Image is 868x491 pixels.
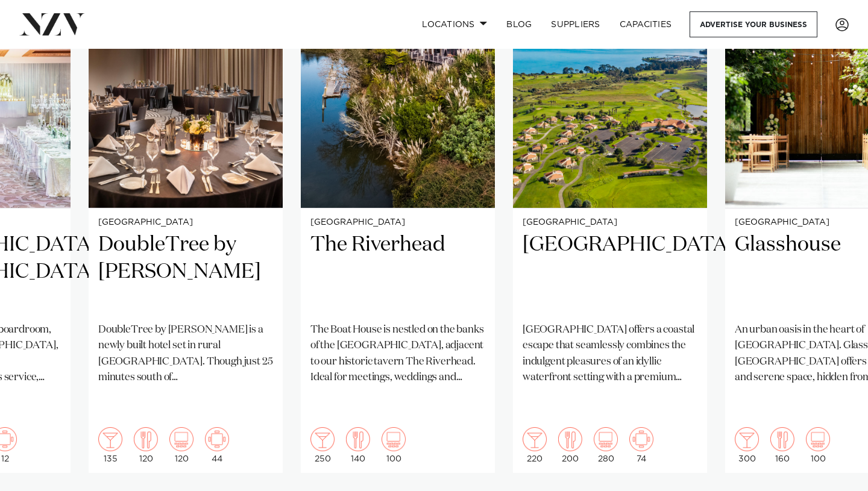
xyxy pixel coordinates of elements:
div: 74 [629,427,653,463]
img: theatre.png [806,427,830,451]
a: Locations [412,11,497,37]
div: 280 [594,427,618,463]
div: 120 [169,427,193,463]
img: dining.png [558,427,582,451]
div: 100 [382,427,406,463]
p: [GEOGRAPHIC_DATA] offers a coastal escape that seamlessly combines the indulgent pleasures of an ... [523,322,697,386]
img: cocktail.png [98,427,122,451]
p: The Boat House is nestled on the banks of the [GEOGRAPHIC_DATA], adjacent to our historic tavern ... [310,322,485,386]
div: 140 [346,427,370,463]
small: [GEOGRAPHIC_DATA] [310,218,485,227]
a: Capacities [610,11,682,37]
div: 220 [523,427,547,463]
img: theatre.png [382,427,406,451]
small: [GEOGRAPHIC_DATA] [98,218,273,227]
img: dining.png [346,427,370,451]
small: [GEOGRAPHIC_DATA] [523,218,697,227]
h2: [GEOGRAPHIC_DATA] [523,231,697,313]
h2: The Riverhead [310,231,485,313]
img: meeting.png [629,427,653,451]
div: 300 [735,427,759,463]
img: cocktail.png [310,427,335,451]
img: nzv-logo.png [19,13,85,35]
h2: DoubleTree by [PERSON_NAME] [98,231,273,313]
img: theatre.png [169,427,193,451]
a: Advertise your business [690,11,817,37]
div: 100 [806,427,830,463]
img: dining.png [770,427,794,451]
img: cocktail.png [735,427,759,451]
p: DoubleTree by [PERSON_NAME] is a newly built hotel set in rural [GEOGRAPHIC_DATA]. Though just 25... [98,322,273,386]
a: BLOG [497,11,541,37]
img: dining.png [134,427,158,451]
img: meeting.png [205,427,229,451]
div: 160 [770,427,794,463]
img: theatre.png [594,427,618,451]
img: cocktail.png [523,427,547,451]
div: 250 [310,427,335,463]
div: 135 [98,427,122,463]
div: 44 [205,427,229,463]
a: SUPPLIERS [541,11,609,37]
div: 200 [558,427,582,463]
div: 120 [134,427,158,463]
